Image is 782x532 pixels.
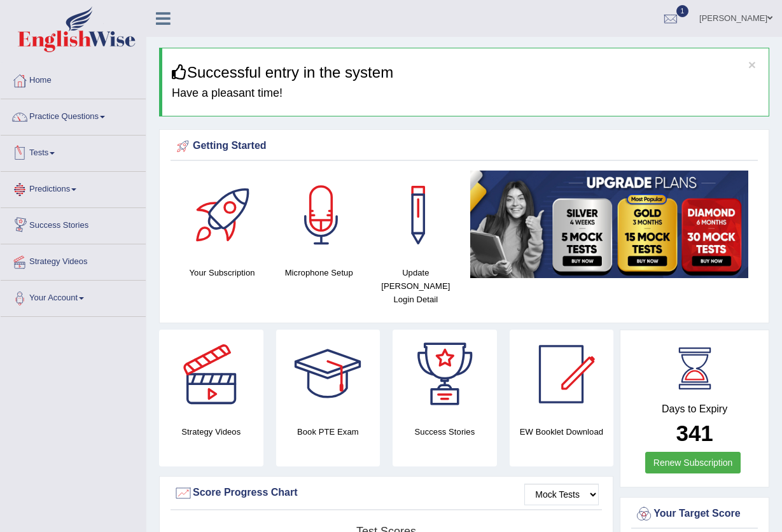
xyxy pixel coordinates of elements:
[645,452,741,473] a: Renew Subscription
[277,266,361,279] h4: Microphone Setup
[1,281,146,312] a: Your Account
[374,266,457,306] h4: Update [PERSON_NAME] Login Detail
[676,421,713,445] b: 341
[174,137,755,156] div: Getting Started
[676,5,689,17] span: 1
[470,171,748,278] img: small5.jpg
[393,425,497,438] h4: Success Stories
[634,403,755,415] h4: Days to Expiry
[510,425,614,438] h4: EW Booklet Download
[748,58,756,71] button: ×
[1,244,146,276] a: Strategy Videos
[174,484,599,503] div: Score Progress Chart
[1,172,146,204] a: Predictions
[1,63,146,95] a: Home
[172,64,759,81] h3: Successful entry in the system
[180,266,264,279] h4: Your Subscription
[159,425,263,438] h4: Strategy Videos
[1,208,146,240] a: Success Stories
[634,505,755,524] div: Your Target Score
[1,136,146,167] a: Tests
[1,99,146,131] a: Practice Questions
[172,87,759,100] h4: Have a pleasant time!
[276,425,381,438] h4: Book PTE Exam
